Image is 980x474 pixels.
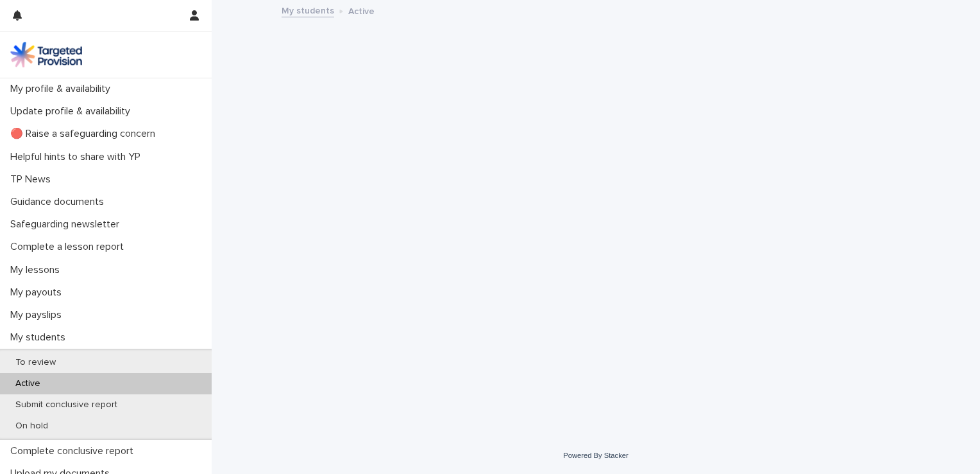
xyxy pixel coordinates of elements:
[5,264,70,276] p: My lessons
[10,42,82,67] img: M5nRWzHhSzIhMunXDL62
[5,378,51,389] p: Active
[5,241,134,253] p: Complete a lesson report
[5,357,66,368] p: To review
[5,173,61,186] p: TP News
[5,286,72,299] p: My payouts
[5,421,58,432] p: On hold
[282,3,334,17] a: My students
[5,218,130,231] p: Safeguarding newsletter
[5,128,165,140] p: 🔴 Raise a safeguarding concern
[5,399,128,410] p: Submit conclusive report
[5,445,144,457] p: Complete conclusive report
[563,452,628,459] a: Powered By Stacker
[348,3,375,17] p: Active
[5,196,114,208] p: Guidance documents
[5,309,72,321] p: My payslips
[5,105,140,118] p: Update profile & availability
[5,83,121,95] p: My profile & availability
[5,151,151,163] p: Helpful hints to share with YP
[5,331,76,344] p: My students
